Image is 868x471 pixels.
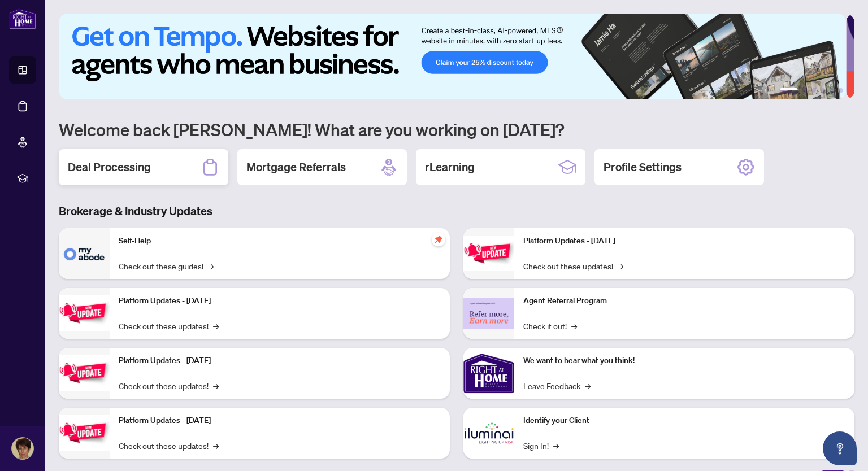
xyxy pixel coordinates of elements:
img: Platform Updates - July 8, 2025 [59,415,110,451]
h3: Brokerage & Industry Updates [59,203,854,219]
h2: Profile Settings [604,159,682,175]
h2: Deal Processing [68,159,151,175]
p: We want to hear what you think! [523,355,845,367]
button: 2 [802,88,807,93]
a: Check out these updates!→ [119,380,219,392]
img: Self-Help [59,228,110,279]
p: Identify your Client [523,415,845,427]
img: Platform Updates - June 23, 2025 [463,236,514,271]
button: 6 [839,88,843,93]
button: Open asap [823,431,857,465]
span: → [585,380,591,392]
a: Check out these updates!→ [523,260,623,272]
button: 4 [821,88,825,93]
span: → [571,320,577,332]
a: Check out these guides!→ [119,260,214,272]
img: Platform Updates - September 16, 2025 [59,295,110,331]
img: Agent Referral Program [463,298,514,329]
span: → [213,320,219,332]
img: We want to hear what you think! [463,348,514,399]
button: 1 [780,88,798,93]
p: Agent Referral Program [523,295,845,307]
span: pushpin [432,233,445,246]
p: Platform Updates - [DATE] [119,295,441,307]
img: Identify your Client [463,408,514,459]
span: → [213,380,219,392]
p: Platform Updates - [DATE] [119,415,441,427]
p: Platform Updates - [DATE] [119,355,441,367]
a: Check out these updates!→ [119,439,219,452]
img: Platform Updates - July 21, 2025 [59,355,110,391]
a: Check it out!→ [523,320,577,332]
p: Self-Help [119,235,441,247]
span: → [553,439,559,452]
h2: rLearning [425,159,475,175]
button: 3 [811,88,816,93]
a: Sign In!→ [523,439,559,452]
span: → [618,260,623,272]
a: Check out these updates!→ [119,320,219,332]
p: Platform Updates - [DATE] [523,235,845,247]
h2: Mortgage Referrals [246,159,346,175]
span: → [213,439,219,452]
img: Slide 0 [59,14,846,99]
img: logo [9,8,36,29]
img: Profile Icon [12,438,33,459]
button: 5 [830,88,834,93]
span: → [208,260,214,272]
a: Leave Feedback→ [523,380,591,392]
h1: Welcome back [PERSON_NAME]! What are you working on [DATE]? [59,119,854,140]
